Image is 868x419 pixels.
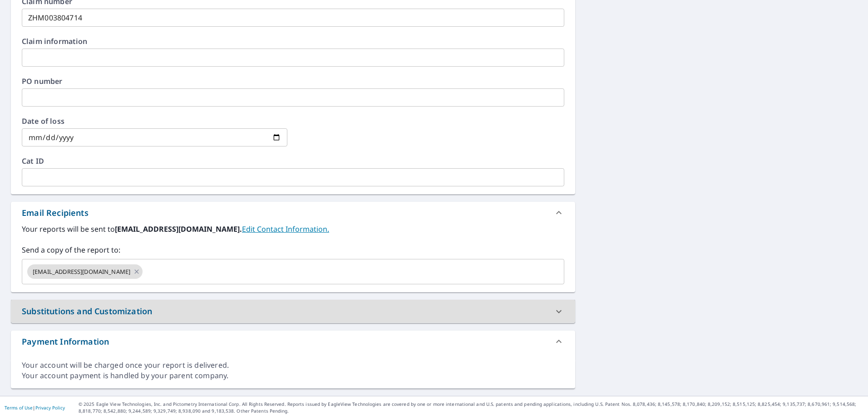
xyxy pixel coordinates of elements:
[11,300,575,323] div: Substitutions and Customization
[22,336,109,348] div: Payment Information
[22,207,89,219] div: Email Recipients
[11,202,575,224] div: Email Recipients
[22,78,564,85] label: PO number
[242,224,329,234] a: EditContactInfo
[22,157,564,165] label: Cat ID
[22,224,564,234] label: Your reports will be sent to
[22,244,564,255] label: Send a copy of the report to:
[11,331,575,352] div: Payment Information
[5,404,33,411] a: Terms of Use
[22,305,152,317] div: Substitutions and Customization
[22,38,564,45] label: Claim information
[22,117,287,125] label: Date of loss
[27,264,143,279] div: [EMAIL_ADDRESS][DOMAIN_NAME]
[35,404,65,411] a: Privacy Policy
[22,370,564,381] div: Your account payment is handled by your parent company.
[22,360,564,370] div: Your account will be charged once your report is delivered.
[27,268,136,276] span: [EMAIL_ADDRESS][DOMAIN_NAME]
[5,405,65,410] p: |
[115,224,242,234] b: [EMAIL_ADDRESS][DOMAIN_NAME].
[79,401,863,414] p: © 2025 Eagle View Technologies, Inc. and Pictometry International Corp. All Rights Reserved. Repo...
